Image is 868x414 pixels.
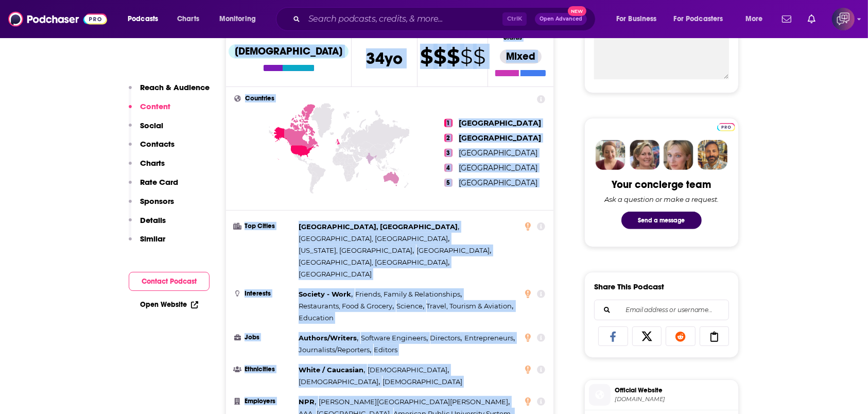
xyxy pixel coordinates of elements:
[598,326,628,346] a: Share on Facebook
[738,11,776,27] button: open menu
[140,196,174,206] p: Sponsors
[504,28,535,41] span: Parental Status
[319,396,510,408] span: ,
[416,246,490,254] span: [GEOGRAPHIC_DATA]
[299,332,358,344] span: ,
[170,11,205,27] a: Charts
[129,139,175,158] button: Contacts
[416,245,491,256] span: ,
[396,300,424,312] span: ,
[299,258,448,266] span: [GEOGRAPHIC_DATA], [GEOGRAPHIC_DATA]
[832,8,855,30] span: Logged in as corioliscompany
[304,11,502,27] input: Search podcasts, credits, & more...
[632,326,662,346] a: Share on X/Twitter
[129,234,165,253] button: Similar
[129,101,170,120] button: Content
[459,148,537,158] span: [GEOGRAPHIC_DATA]
[299,302,392,310] span: Restaurants, Food & Grocery
[621,212,702,229] button: Send a message
[594,300,729,320] div: Search followers
[444,119,453,127] span: 1
[299,256,449,268] span: ,
[604,195,719,203] div: Ask a question or make a request.
[299,288,353,300] span: ,
[667,11,738,27] button: open menu
[129,215,166,234] button: Details
[355,288,462,300] span: ,
[299,346,370,354] span: Journalists/Reporters
[129,272,210,291] button: Contact Podcast
[299,234,448,243] span: [GEOGRAPHIC_DATA], [GEOGRAPHIC_DATA]
[464,332,515,344] span: ,
[615,395,734,403] span: yourspectacularlife.com
[229,44,349,59] div: [DEMOGRAPHIC_DATA]
[319,398,508,406] span: [PERSON_NAME][GEOGRAPHIC_DATA][PERSON_NAME]
[234,290,294,297] h3: Interests
[366,48,403,68] span: 34 yo
[717,122,735,131] a: Pro website
[355,290,460,298] span: Friends, Family & Relationships
[745,12,763,26] span: More
[804,10,820,28] a: Show notifications dropdown
[430,332,462,344] span: ,
[502,12,527,26] span: Ctrl K
[460,48,472,65] span: $
[383,377,462,386] span: [DEMOGRAPHIC_DATA]
[459,133,541,143] span: [GEOGRAPHIC_DATA]
[140,215,166,225] p: Details
[664,140,693,170] img: Jules Profile
[630,140,659,170] img: Barbara Profile
[361,334,426,342] span: Software Engineers
[120,11,171,27] button: open menu
[299,222,458,231] span: [GEOGRAPHIC_DATA], [GEOGRAPHIC_DATA]
[603,300,720,320] input: Email address or username...
[140,234,165,244] p: Similar
[717,123,735,131] img: Podchaser Pro
[698,140,727,170] img: Jon Profile
[299,344,371,356] span: ,
[616,12,657,26] span: For Business
[234,398,294,405] h3: Employers
[299,233,449,245] span: ,
[299,396,316,408] span: ,
[129,196,174,215] button: Sponsors
[589,384,734,406] a: Official Website[DOMAIN_NAME]
[299,398,315,406] span: NPR
[299,290,351,298] span: Society - Work
[299,246,412,254] span: [US_STATE], [GEOGRAPHIC_DATA]
[596,140,626,170] img: Sydney Profile
[234,223,294,230] h3: Top Cities
[129,158,165,177] button: Charts
[299,334,357,342] span: Authors/Writers
[832,8,855,30] img: User Profile
[299,364,365,376] span: ,
[299,270,372,278] span: [GEOGRAPHIC_DATA]
[299,314,334,322] span: Education
[666,326,696,346] a: Share on Reddit
[129,82,210,101] button: Reach & Audience
[140,101,170,111] p: Content
[568,6,586,16] span: New
[219,12,256,26] span: Monitoring
[594,282,664,291] h3: Share This Podcast
[459,178,537,187] span: [GEOGRAPHIC_DATA]
[299,245,414,256] span: ,
[299,377,378,386] span: [DEMOGRAPHIC_DATA]
[430,334,461,342] span: Directors
[674,12,723,26] span: For Podcasters
[368,364,449,376] span: ,
[128,12,158,26] span: Podcasts
[535,13,587,25] button: Open AdvancedNew
[500,49,542,64] div: Mixed
[444,164,453,172] span: 4
[129,120,163,140] button: Social
[361,332,428,344] span: ,
[8,9,107,29] img: Podchaser - Follow, Share and Rate Podcasts
[234,334,294,341] h3: Jobs
[212,11,269,27] button: open menu
[464,334,513,342] span: Entrepreneurs
[778,10,795,28] a: Show notifications dropdown
[433,48,446,65] span: $
[540,16,582,22] span: Open Advanced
